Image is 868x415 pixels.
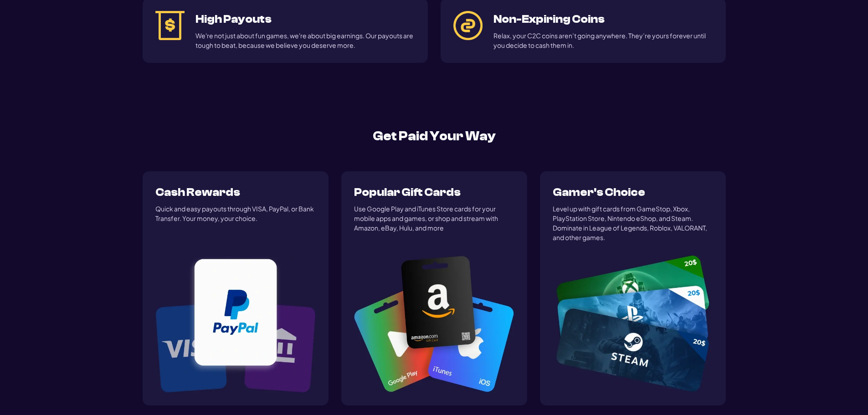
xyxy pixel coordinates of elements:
div: Use Google Play and iTunes Store cards for your mobile apps and games, or shop and stream with Am... [354,204,514,233]
div: Quick and easy payouts through VISA, PayPal, or Bank Transfer. Your money, your choice. [155,204,316,223]
img: Reward 2 [354,255,514,393]
img: Reward 3 [553,255,713,393]
h2: Get Paid Your Way [143,127,726,146]
h3: Non-Expiring Coins [493,11,713,28]
h3: Popular Gift Cards [354,184,514,201]
img: Reward 1 [155,255,316,393]
h3: Gamer's Choice [553,184,713,201]
div: Relax, your C2C coins aren’t going anywhere. They’re yours forever until you decide to cash them in. [493,31,713,50]
h3: Cash Rewards [155,184,316,201]
div: Level up with gift cards from GameStop, Xbox, PlayStation Store, Nintendo eShop, and Steam. Domin... [553,204,713,242]
div: We're not just about fun games, we're about big earnings. Our payouts are tough to beat, because ... [195,31,415,50]
h3: High Payouts [195,11,415,28]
